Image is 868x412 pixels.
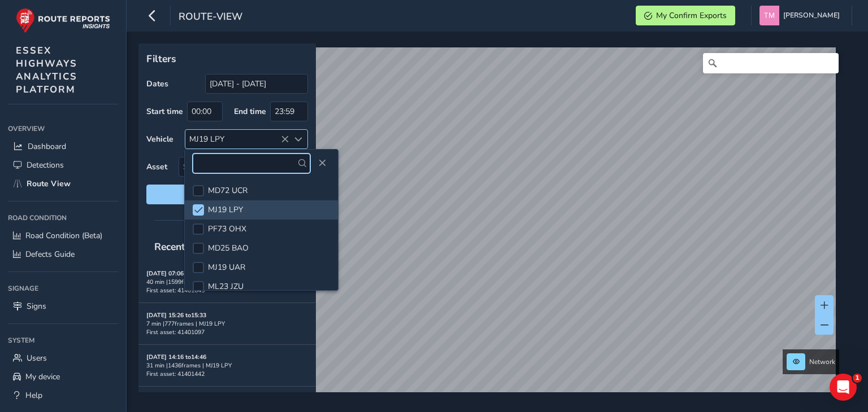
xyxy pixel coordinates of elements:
[783,6,840,25] span: [PERSON_NAME]
[8,332,118,349] div: System
[146,51,308,66] p: Filters
[146,278,308,286] div: 40 min | 1599 frames | MJ19 LPY
[27,160,64,170] span: Detections
[179,157,289,176] span: Select an asset code
[27,301,46,312] span: Signs
[25,371,60,382] span: My device
[656,10,727,21] span: My Confirm Exports
[142,47,836,405] canvas: Map
[853,374,862,383] span: 1
[146,286,205,295] span: First asset: 41401645
[146,78,168,89] label: Dates
[830,374,857,401] iframe: Intercom live chat
[146,328,205,336] span: First asset: 41401097
[636,6,735,25] button: My Confirm Exports
[703,53,839,73] input: Search
[146,361,308,370] div: 31 min | 1436 frames | MJ19 LPY
[8,137,118,156] a: Dashboard
[314,155,330,171] button: Close
[16,44,77,96] span: ESSEX HIGHWAYS ANALYTICS PLATFORM
[8,367,118,386] a: My device
[27,178,71,189] span: Route View
[146,370,205,378] span: First asset: 41401442
[146,185,308,204] button: Reset filters
[8,209,118,226] div: Road Condition
[208,281,244,292] span: ML23 JZU
[8,349,118,367] a: Users
[8,120,118,137] div: Overview
[155,189,300,200] span: Reset filters
[25,249,75,260] span: Defects Guide
[179,10,242,25] span: route-view
[208,262,245,273] span: MJ19 UAR
[759,6,779,25] img: diamond-layout
[25,390,42,401] span: Help
[759,6,844,25] button: [PERSON_NAME]
[8,386,118,405] a: Help
[208,204,243,215] span: MJ19 LPY
[146,232,218,261] span: Recent trips
[146,134,173,144] label: Vehicle
[28,141,66,152] span: Dashboard
[146,311,206,319] strong: [DATE] 15:26 to 15:33
[234,106,266,117] label: End time
[146,319,308,328] div: 7 min | 777 frames | MJ19 LPY
[8,297,118,315] a: Signs
[185,130,289,148] div: MJ19 LPY
[8,226,118,245] a: Road Condition (Beta)
[8,174,118,193] a: Route View
[8,245,118,264] a: Defects Guide
[208,243,249,253] span: MD25 BAO
[8,280,118,297] div: Signage
[146,353,206,361] strong: [DATE] 14:16 to 14:46
[27,353,47,363] span: Users
[16,8,110,33] img: rr logo
[146,161,167,172] label: Asset
[208,185,248,196] span: MD72 UCR
[208,223,246,234] span: PF73 OHX
[809,357,835,366] span: Network
[8,156,118,174] a: Detections
[146,269,206,278] strong: [DATE] 07:06 to 07:45
[25,230,102,241] span: Road Condition (Beta)
[146,106,183,117] label: Start time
